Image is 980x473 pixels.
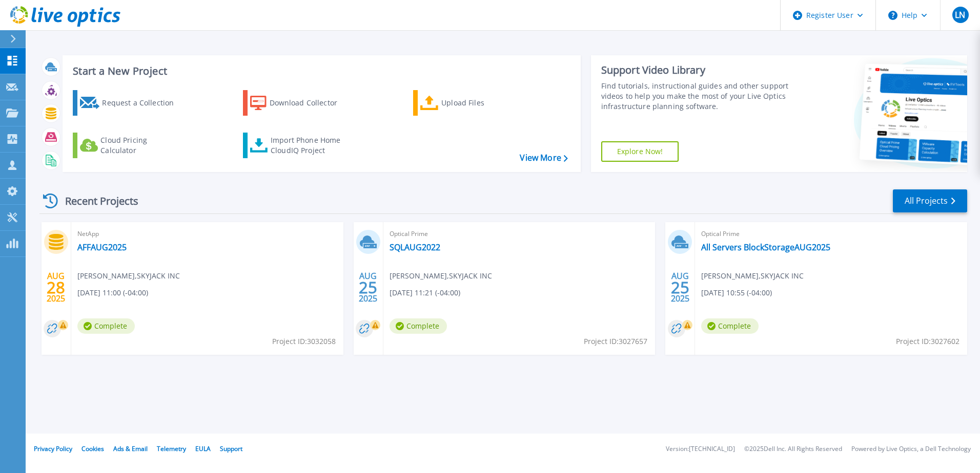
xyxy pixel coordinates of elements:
[272,336,336,347] span: Project ID: 3032058
[896,336,959,347] span: Project ID: 3027602
[441,93,523,113] div: Upload Files
[670,269,690,306] div: AUG 2025
[34,444,72,453] a: Privacy Policy
[73,133,187,158] a: Cloud Pricing Calculator
[390,287,460,298] span: [DATE] 11:21 (-04:00)
[81,444,104,453] a: Cookies
[893,189,967,212] a: All Projects
[359,283,377,292] span: 25
[358,269,378,306] div: AUG 2025
[390,242,440,252] a: SQLAUG2022
[271,135,351,156] div: Import Phone Home CloudIQ Project
[601,63,793,77] div: Support Video Library
[46,269,66,306] div: AUG 2025
[77,242,127,252] a: AFFAUG2025
[666,446,735,453] li: Version: [TECHNICAL_ID]
[601,141,679,162] a: Explore Now!
[601,81,793,112] div: Find tutorials, instructional guides and other support videos to help you make the most of your L...
[77,287,148,298] span: [DATE] 11:00 (-04:00)
[390,228,649,240] span: Optical Prime
[113,444,148,453] a: Ads & Email
[47,283,65,292] span: 28
[413,90,527,116] a: Upload Files
[73,66,567,77] h3: Start a New Project
[701,228,961,240] span: Optical Prime
[744,446,842,453] li: © 2025 Dell Inc. All Rights Reserved
[701,318,759,334] span: Complete
[701,242,830,252] a: All Servers BlockStorageAUG2025
[157,444,186,453] a: Telemetry
[390,270,492,282] span: [PERSON_NAME] , SKYJACK INC
[195,444,211,453] a: EULA
[520,153,567,163] a: View More
[220,444,242,453] a: Support
[77,228,337,240] span: NetApp
[390,318,447,334] span: Complete
[39,188,152,213] div: Recent Projects
[270,93,352,113] div: Download Collector
[102,93,184,113] div: Request a Collection
[73,90,187,116] a: Request a Collection
[77,270,180,282] span: [PERSON_NAME] , SKYJACK INC
[584,336,647,347] span: Project ID: 3027657
[955,11,965,19] span: LN
[243,90,357,116] a: Download Collector
[851,446,971,453] li: Powered by Live Optics, a Dell Technology
[701,287,772,298] span: [DATE] 10:55 (-04:00)
[701,270,804,282] span: [PERSON_NAME] , SKYJACK INC
[100,135,182,156] div: Cloud Pricing Calculator
[77,318,135,334] span: Complete
[671,283,689,292] span: 25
